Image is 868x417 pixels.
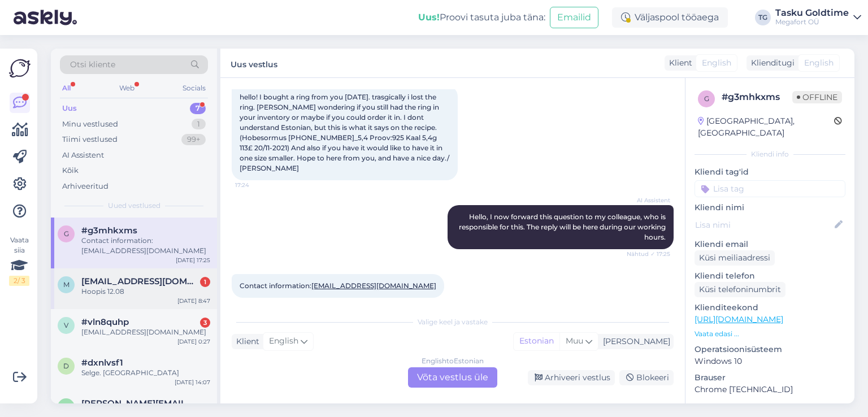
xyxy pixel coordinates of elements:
[804,57,834,69] span: English
[695,384,845,396] p: Chrome [TECHNICAL_ID]
[695,344,845,355] p: Operatsioonisüsteem
[81,286,210,297] div: Hoopis 12.08
[9,58,31,79] img: Askly Logo
[755,10,771,25] div: TG
[190,103,206,114] div: 7
[200,277,210,287] div: 1
[665,57,692,69] div: Klient
[704,94,709,103] span: g
[63,280,70,289] span: m
[176,256,210,264] div: [DATE] 17:25
[81,358,123,368] span: #dxnlvsf1
[62,103,77,114] div: Uus
[695,302,845,314] p: Klienditeekond
[775,18,849,27] div: Megafort OÜ
[181,134,206,145] div: 99+
[619,370,674,385] div: Blokeeri
[459,212,667,241] span: Hello, I now forward this question to my colleague, who is responsible for this. The reply will b...
[63,362,69,370] span: d
[695,355,845,367] p: Windows 10
[695,238,845,250] p: Kliendi email
[62,119,118,130] div: Minu vestlused
[628,196,670,205] span: AI Assistent
[60,81,73,95] div: All
[550,7,598,28] button: Emailid
[232,317,674,327] div: Valige keel ja vastake
[722,90,792,104] div: # g3mhkxms
[175,378,210,386] div: [DATE] 14:07
[695,250,775,266] div: Küsi meiliaadressi
[81,276,199,286] span: maris.allik@icloud.com
[747,57,795,69] div: Klienditugi
[9,235,29,286] div: Vaata siia
[81,225,137,236] span: #g3mhkxms
[418,12,440,23] b: Uus!
[64,321,68,329] span: v
[231,55,277,71] label: Uus vestlus
[65,402,67,411] span: i
[528,370,615,385] div: Arhiveeri vestlus
[775,8,861,27] a: Tasku GoldtimeMegafort OÜ
[177,297,210,305] div: [DATE] 8:47
[311,281,436,290] a: [EMAIL_ADDRESS][DOMAIN_NAME]
[612,7,728,28] div: Väljaspool tööaega
[117,81,137,95] div: Web
[775,8,849,18] div: Tasku Goldtime
[627,250,670,258] span: Nähtud ✓ 17:25
[62,165,79,176] div: Kõik
[695,372,845,384] p: Brauser
[269,335,298,347] span: English
[192,119,206,130] div: 1
[695,329,845,339] p: Vaata edasi ...
[232,336,259,347] div: Klient
[408,367,497,388] div: Võta vestlus üle
[9,276,29,286] div: 2 / 3
[108,201,160,211] span: Uued vestlused
[81,317,129,327] span: #vln8quhp
[81,327,210,337] div: [EMAIL_ADDRESS][DOMAIN_NAME]
[422,356,484,366] div: English to Estonian
[698,115,834,139] div: [GEOGRAPHIC_DATA], [GEOGRAPHIC_DATA]
[240,93,451,172] span: hello! I bought a ring from you [DATE]. trasgically i lost the ring. [PERSON_NAME] wondering if y...
[62,181,108,192] div: Arhiveeritud
[566,336,583,346] span: Muu
[418,11,545,24] div: Proovi tasuta juba täna:
[695,270,845,282] p: Kliendi telefon
[792,91,842,103] span: Offline
[695,180,845,197] input: Lisa tag
[180,81,208,95] div: Socials
[695,166,845,178] p: Kliendi tag'id
[514,333,559,350] div: Estonian
[695,282,785,297] div: Küsi telefoninumbrit
[70,59,115,71] span: Otsi kliente
[695,202,845,214] p: Kliendi nimi
[240,281,436,290] span: Contact information:
[695,314,783,324] a: [URL][DOMAIN_NAME]
[177,337,210,346] div: [DATE] 0:27
[64,229,69,238] span: g
[235,181,277,189] span: 17:24
[695,149,845,159] div: Kliendi info
[235,298,277,307] span: 17:25
[81,236,210,256] div: Contact information: [EMAIL_ADDRESS][DOMAIN_NAME]
[702,57,731,69] span: English
[81,398,199,409] span: ivan.malevany@gmail.com
[62,150,104,161] div: AI Assistent
[598,336,670,347] div: [PERSON_NAME]
[62,134,118,145] div: Tiimi vestlused
[695,219,832,231] input: Lisa nimi
[81,368,210,378] div: Selge. [GEOGRAPHIC_DATA]
[200,318,210,328] div: 3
